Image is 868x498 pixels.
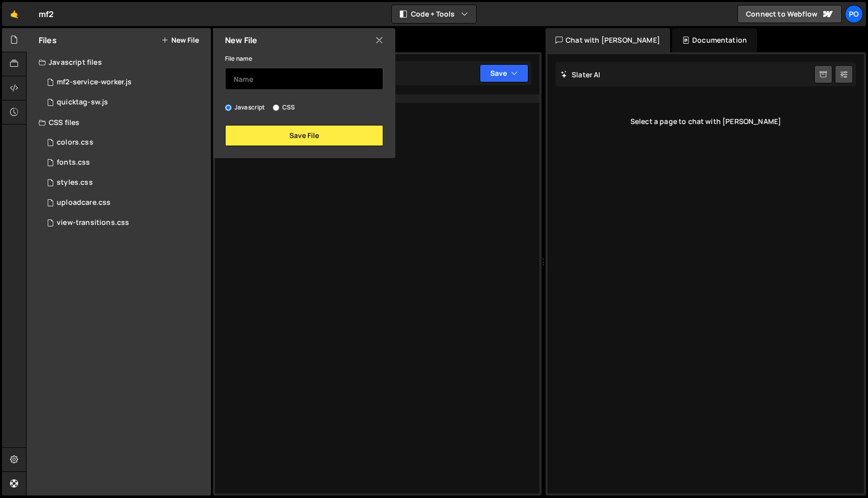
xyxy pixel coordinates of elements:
div: 16238/43749.css [39,213,211,233]
div: quicktag-sw.js [57,98,108,107]
div: 16238/44782.js [39,92,211,112]
div: view-transitions.css [57,218,129,227]
div: 16238/43748.css [39,173,211,193]
label: Javascript [225,102,265,112]
div: 16238/43752.css [39,153,211,173]
a: 🤙 [2,2,27,26]
div: CSS files [27,112,211,133]
div: 16238/43751.css [39,133,211,153]
div: 16238/45019.js [39,72,211,92]
h2: Files [39,35,57,46]
div: 16238/43750.css [39,193,211,213]
div: colors.css [57,138,93,147]
div: mf2 [39,8,54,20]
div: fonts.css [57,158,90,167]
div: styles.css [57,178,93,187]
div: mf2-service-worker.js [57,78,132,87]
input: Javascript [225,104,232,111]
button: Save [480,64,528,82]
a: Connect to Webflow [737,5,842,23]
label: CSS [273,102,295,112]
button: Save File [225,125,383,146]
a: Po [845,5,863,23]
div: Select a page to chat with [PERSON_NAME] [556,101,856,142]
div: Javascript files [27,52,211,72]
button: New File [161,36,199,44]
h2: New File [225,35,257,46]
label: File name [225,54,252,64]
div: Chat with [PERSON_NAME] [546,28,670,52]
input: CSS [273,104,279,111]
div: uploadcare.css [57,198,111,207]
h2: Slater AI [561,70,601,79]
input: Name [225,68,383,90]
div: Documentation [672,28,757,52]
button: Code + Tools [392,5,476,23]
